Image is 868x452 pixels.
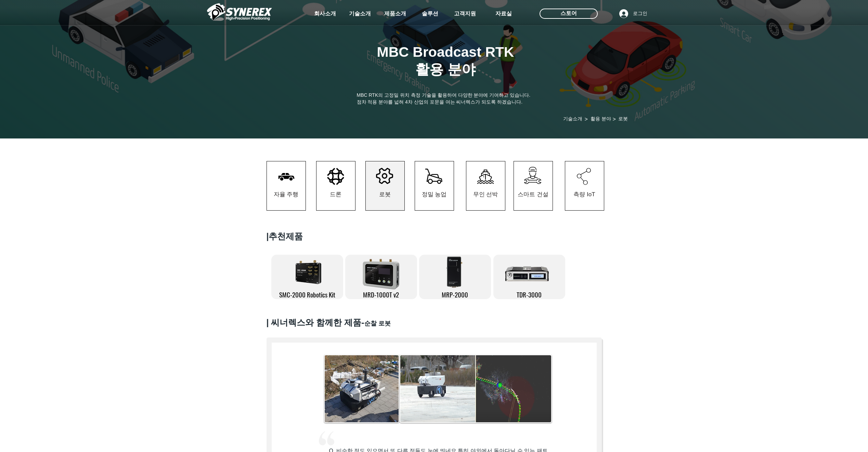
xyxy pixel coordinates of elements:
[345,255,417,299] a: MRD-1000T v2
[364,320,391,327] span: 순찰 로봇
[631,10,650,17] span: 로그인
[207,2,272,22] img: 씨너렉스_White_simbol_대지 1.png
[349,10,371,17] span: 기술소개
[613,116,642,122] a: 로봇
[504,255,554,289] img: TDR-3000-removebg-preview.png
[419,255,491,299] a: MRP-2000
[540,9,598,19] div: 스토어
[560,116,586,122] a: 기술소개
[378,7,412,21] a: 제품소개
[308,7,342,21] a: 회사소개
[487,7,521,21] a: 자료실
[614,7,652,20] button: 로그인
[493,255,565,299] a: TDR-3000
[267,161,306,211] a: 자율 주행
[361,318,364,327] span: -
[565,161,604,211] a: 측량 IoT
[384,10,406,17] span: 제품소개
[296,260,321,284] img: smc-2000.png
[454,10,476,17] span: 고객지원
[613,116,616,122] span: >
[514,161,553,211] a: 스마트 건설
[343,7,377,21] a: 기술소개
[422,190,447,198] span: 정밀 농업
[379,190,391,198] span: 로봇
[618,116,628,122] span: 로봇
[274,190,299,198] span: 자율 주행
[442,290,468,299] span: MRP-2000
[316,161,355,211] a: 드론
[585,116,588,122] span: >
[586,116,616,122] a: 활용 분야
[518,190,548,198] span: 스마트 건설
[279,290,335,299] span: SMC-2000 Robotics Kit
[422,10,438,17] span: 솔루션
[448,7,482,21] a: 고객지원
[330,190,341,198] span: 드론
[573,190,595,198] span: 측량 IoT
[325,355,399,422] img: 20210406_150044.jpg
[473,190,498,198] span: 무인 선박
[413,7,447,21] a: 솔루션
[560,10,577,17] span: 스토어
[358,255,404,292] img: 제목 없음-3.png
[400,355,551,422] img: 도구공간_패트로봇.png
[271,255,343,299] a: SMC-2000 Robotics Kit
[591,116,611,122] span: 활용 분야
[415,161,454,211] a: 정밀 농업
[495,10,512,17] span: 자료실
[563,116,582,122] span: 기술소개
[466,161,505,211] a: 무인 선박
[267,231,303,241] span: ​|추천제품
[363,290,399,299] span: MRD-1000T v2
[365,161,405,211] a: 로봇
[314,10,336,17] span: 회사소개
[517,290,542,299] span: TDR-3000
[267,318,393,327] span: ​| 씨너렉스와 함께한 제품
[445,255,466,289] img: MRP-2000-removebg-preview.png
